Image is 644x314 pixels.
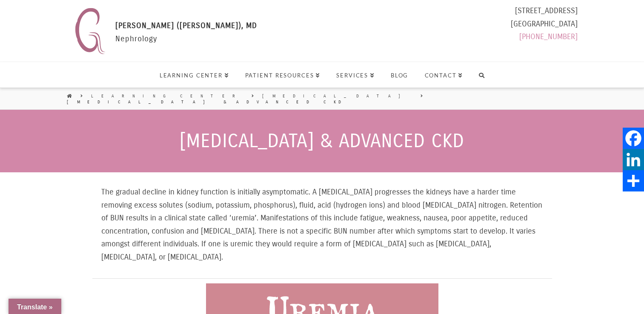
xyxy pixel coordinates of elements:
a: Learning Center [151,62,237,88]
a: Facebook [623,128,644,149]
span: Learning Center [160,73,229,78]
div: Nephrology [115,19,257,57]
span: Blog [391,73,409,78]
a: Services [328,62,382,88]
a: [MEDICAL_DATA] [262,93,412,99]
span: Translate » [17,303,53,311]
span: Patient Resources [245,73,320,78]
span: Contact [425,73,463,78]
span: [PERSON_NAME] ([PERSON_NAME]), MD [115,21,257,30]
a: LinkedIn [623,149,644,170]
a: Contact [416,62,471,88]
a: [PHONE_NUMBER] [519,32,578,41]
a: [MEDICAL_DATA] & Advanced CKD [67,99,349,105]
a: Blog [382,62,416,88]
span: Services [336,73,375,78]
p: The gradual decline in kidney function is initially asymptomatic. A [MEDICAL_DATA] progresses the... [101,186,543,264]
a: Learning Center [91,93,243,99]
img: Nephrology [71,4,109,57]
a: Patient Resources [237,62,328,88]
div: [STREET_ADDRESS] [GEOGRAPHIC_DATA] [511,4,578,47]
